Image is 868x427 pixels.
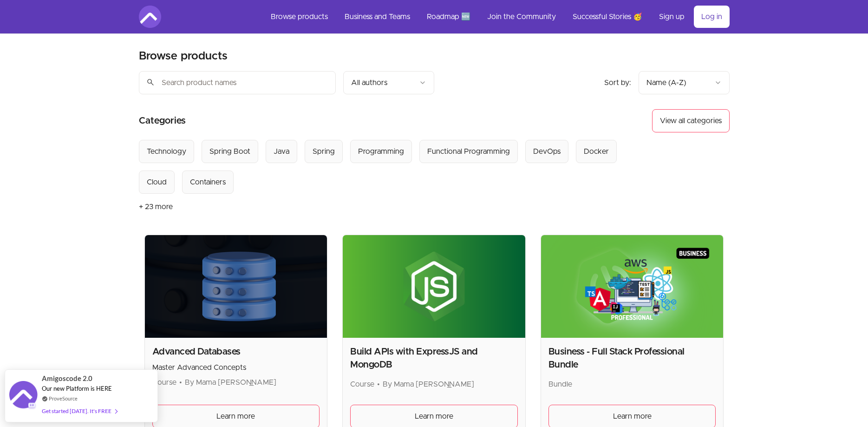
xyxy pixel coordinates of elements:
span: Sort by: [604,79,631,86]
a: Browse products [263,6,335,28]
a: Sign up [652,6,692,28]
h2: Browse products [139,49,228,64]
span: By Mama [PERSON_NAME] [185,379,276,386]
span: Course [350,381,374,388]
div: DevOps [533,146,561,157]
img: Product image for Business - Full Stack Professional Bundle [541,235,724,338]
div: Spring Boot [209,146,250,157]
span: By Mama [PERSON_NAME] [383,381,474,388]
span: Learn more [415,411,453,422]
p: Master Advanced Concepts [152,362,320,373]
span: • [179,379,182,386]
a: Join the Community [480,6,563,28]
h2: Advanced Databases [152,345,320,358]
div: Get started [DATE]. It's FREE [42,406,117,416]
button: + 23 more [139,194,173,220]
span: • [377,381,380,388]
span: search [146,76,155,89]
span: Amigoscode 2.0 [42,373,92,384]
h2: Business - Full Stack Professional Bundle [548,345,716,371]
div: Java [274,146,289,157]
div: Spring [313,146,335,157]
div: Technology [147,146,186,157]
input: Search product names [139,71,336,94]
img: Product image for Build APIs with ExpressJS and MongoDB [343,235,525,338]
div: Functional Programming [427,146,510,157]
img: Product image for Advanced Databases [145,235,327,338]
div: Docker [584,146,609,157]
span: Bundle [548,381,572,388]
div: Cloud [147,177,167,188]
img: Amigoscode logo [139,6,161,28]
button: Filter by author [343,71,434,94]
h2: Build APIs with ExpressJS and MongoDB [350,345,518,371]
span: Course [152,379,176,386]
div: Programming [358,146,404,157]
a: Business and Teams [337,6,418,28]
a: Roadmap 🆕 [419,6,478,28]
span: Learn more [216,411,255,422]
img: provesource social proof notification image [9,381,37,411]
span: Learn more [613,411,652,422]
span: Our new Platform is HERE [42,385,112,392]
nav: Main [263,6,730,28]
a: Log in [694,6,730,28]
a: ProveSource [49,395,78,401]
button: View all categories [652,109,730,132]
h2: Categories [139,109,186,132]
button: Product sort options [639,71,730,94]
div: Containers [190,177,226,188]
a: Successful Stories 🥳 [565,6,650,28]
